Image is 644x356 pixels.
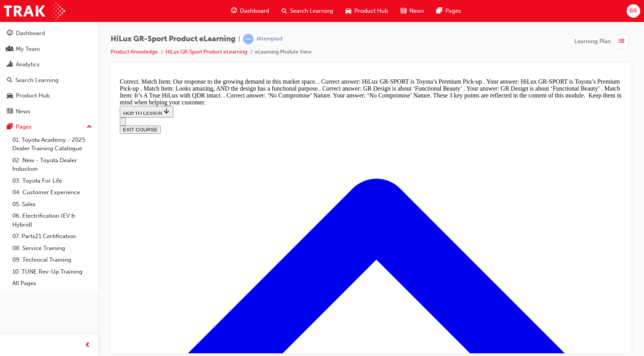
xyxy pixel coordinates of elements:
span: chart-icon [7,61,13,68]
div: Product Hub [16,91,50,100]
a: All Pages [9,277,95,289]
div: My Team [16,45,40,54]
span: Pages [445,7,461,15]
div: Analytics [16,60,40,69]
span: car-icon [345,6,351,16]
div: Search Learning [15,76,59,85]
a: Product Hub [3,89,95,103]
span: HiLux GR-Sport Product eLearning [111,35,235,44]
nav: Navigation menu [3,42,506,59]
a: 07. Parts21 Certification [9,230,95,242]
button: Pages [3,120,95,134]
span: Product Hub [354,7,388,15]
a: 03. Toyota For Life [9,175,95,187]
a: 02. New - Toyota Dealer Induction [9,154,95,175]
span: learningRecordVerb_ATTEMPT-icon [243,34,253,44]
li: eLearning Module View [255,48,312,57]
div: Dashboard [16,29,45,38]
span: people-icon [7,46,13,53]
a: Search Learning [3,73,95,87]
a: search-iconSearch Learning [275,3,339,19]
a: 04. Customer Experience [9,186,95,198]
span: Learning Plan [574,37,611,46]
a: News [3,104,95,119]
div: News [16,107,30,116]
button: Learning Plan [574,34,632,49]
span: News [409,7,424,15]
span: SKIP TO LESSON [6,35,54,41]
a: Analytics [3,57,95,72]
div: Pages [16,123,32,131]
a: car-iconProduct Hub [339,3,394,19]
span: news-icon [7,108,13,115]
span: guage-icon [231,6,237,16]
span: guage-icon [7,30,13,37]
span: pages-icon [7,124,13,131]
button: DashboardMy TeamAnalyticsSearch LearningProduct HubNews [3,25,95,120]
a: 05. Sales [9,198,95,210]
button: EXIT COURSE [3,50,44,59]
span: prev-icon [85,341,91,350]
a: 09. Technical Training [9,254,95,266]
span: pages-icon [436,6,442,16]
a: 08. Service Training [9,242,95,254]
span: BR [629,7,637,15]
a: 06. Electrification (EV & Hybrid) [9,210,95,230]
a: Product Knowledge [111,49,158,55]
a: 01. Toyota Academy - 2025 Dealer Training Catalogue [9,134,95,154]
a: pages-iconPages [430,3,467,19]
div: Correct. Match Item: ​Our response to the growing demand in this market space. . Correct answer: ... [3,3,506,31]
a: My Team [3,42,95,56]
img: Trak [4,2,65,20]
a: news-iconNews [394,3,430,19]
span: up-icon [87,122,92,132]
span: Dashboard [240,7,269,15]
a: Dashboard [3,26,95,40]
button: BR [627,4,640,18]
span: | [238,35,240,44]
span: news-icon [401,6,406,16]
button: Open navigation menu [3,42,9,50]
div: Attempted [257,35,282,43]
a: HiLux GR-Sport Product eLearning [166,49,247,55]
span: Search Learning [290,7,333,15]
a: 10. TUNE Rev-Up Training [9,266,95,278]
span: list-icon [619,37,624,46]
span: search-icon [7,77,12,84]
span: search-icon [282,6,287,16]
button: SKIP TO LESSON [3,31,57,42]
span: car-icon [7,92,13,99]
a: guage-iconDashboard [225,3,275,19]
